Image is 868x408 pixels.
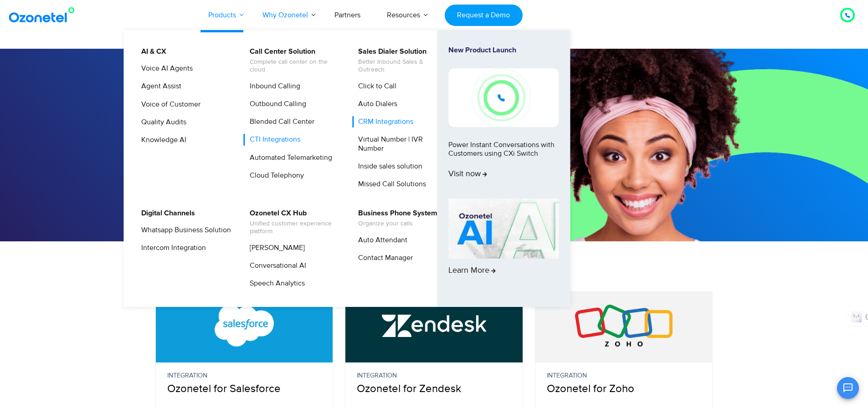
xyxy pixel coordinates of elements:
[352,81,398,92] a: Click to Call
[135,63,194,74] a: Voice AI Agents
[135,208,196,219] a: Digital Channels
[244,242,306,254] a: [PERSON_NAME]
[448,68,559,127] img: New-Project-17.png
[352,98,399,110] a: Auto Dialers
[352,252,414,264] a: Contact Manager
[352,178,427,190] a: Missed Call Solutions
[244,134,302,145] a: CTI Integrations
[244,260,308,271] a: Conversational AI
[448,46,559,195] a: New Product LaunchPower Instant Conversations with Customers using CXi SwitchVisit now
[352,116,415,127] a: CRM Integrations
[244,81,302,92] a: Inbound Calling
[135,134,188,146] a: Knowledge AI
[135,46,168,57] a: AI & CX
[382,305,486,347] img: Zendesk Call Center Integration
[244,116,316,127] a: Blended Call Center
[135,117,188,128] a: Quality Audits
[244,278,306,289] a: Speech Analytics
[357,371,511,381] small: Integration
[244,46,341,75] a: Call Center SolutionComplete call center on the cloud
[167,371,322,397] p: Ozonetel for Salesforce
[352,235,409,246] a: Auto Attendant
[135,81,183,92] a: Agent Assist
[448,199,559,291] a: Learn More
[448,266,496,276] span: Learn More
[135,99,202,110] a: Voice of Customer
[352,208,439,229] a: Business Phone SystemOrganize your calls
[192,305,297,347] img: Salesforce CTI Integration with Call Center Software
[352,46,449,75] a: Sales Dialer SolutionBetter Inbound Sales & Outreach
[547,371,701,381] small: Integration
[135,224,232,236] a: Whatsapp Business Solution
[837,377,859,399] button: Open chat
[448,199,559,259] img: AI
[547,371,701,397] p: Ozonetel for Zoho
[352,134,449,154] a: Virtual Number | IVR Number
[352,161,424,172] a: Inside sales solution
[358,220,437,228] span: Organize your calls
[357,371,511,397] p: Ozonetel for Zendesk
[167,371,322,381] small: Integration
[445,5,523,26] a: Request a Demo
[244,170,305,181] a: Cloud Telephony
[244,208,341,237] a: Ozonetel CX HubUnified customer experience platform
[135,242,207,254] a: Intercom Integration
[250,220,339,235] span: Unified customer experience platform
[250,58,339,74] span: Complete call center on the cloud
[244,152,334,163] a: Automated Telemarketing
[358,58,448,74] span: Better Inbound Sales & Outreach
[244,98,308,110] a: Outbound Calling
[448,169,487,179] span: Visit now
